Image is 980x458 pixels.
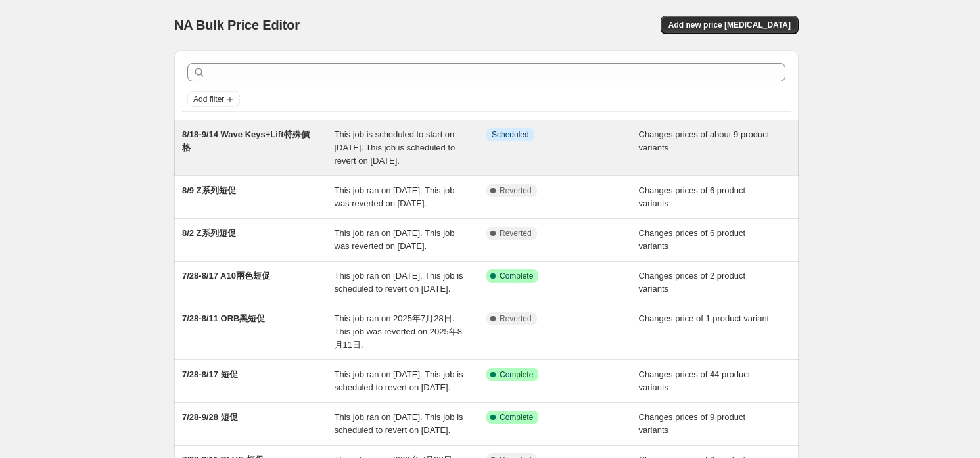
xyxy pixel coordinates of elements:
[639,129,770,152] span: Changes prices of about 9 product variants
[174,18,300,32] span: NA Bulk Price Editor
[182,129,310,152] span: 8/18-9/14 Wave Keys+Lift特殊價格
[500,313,532,324] span: Reverted
[639,412,746,435] span: Changes prices of 9 product variants
[335,129,455,166] span: This job is scheduled to start on [DATE]. This job is scheduled to revert on [DATE].
[182,185,236,195] span: 8/9 Z系列短促
[335,271,463,294] span: This job ran on [DATE]. This job is scheduled to revert on [DATE].
[500,412,533,423] span: Complete
[500,228,532,239] span: Reverted
[335,369,463,392] span: This job ran on [DATE]. This job is scheduled to revert on [DATE].
[335,412,463,435] span: This job ran on [DATE]. This job is scheduled to revert on [DATE].
[639,185,746,208] span: Changes prices of 6 product variants
[182,313,265,323] span: 7/28-8/11 ORB黑短促
[639,228,746,251] span: Changes prices of 6 product variants
[492,129,529,140] span: Scheduled
[182,228,236,238] span: 8/2 Z系列短促
[187,91,240,107] button: Add filter
[182,412,238,422] span: 7/28-9/28 短促
[668,20,791,30] span: Add new price [MEDICAL_DATA]
[500,369,533,380] span: Complete
[182,271,270,281] span: 7/28-8/17 A10兩色短促
[661,16,799,34] button: Add new price [MEDICAL_DATA]
[500,185,532,196] span: Reverted
[639,313,770,323] span: Changes price of 1 product variant
[639,271,746,294] span: Changes prices of 2 product variants
[639,369,751,392] span: Changes prices of 44 product variants
[335,185,455,208] span: This job ran on [DATE]. This job was reverted on [DATE].
[182,369,238,379] span: 7/28-8/17 短促
[193,94,224,104] span: Add filter
[335,228,455,251] span: This job ran on [DATE]. This job was reverted on [DATE].
[500,271,533,281] span: Complete
[335,313,462,350] span: This job ran on 2025年7月28日. This job was reverted on 2025年8月11日.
